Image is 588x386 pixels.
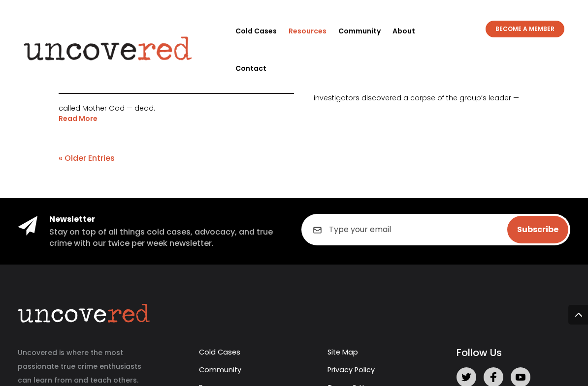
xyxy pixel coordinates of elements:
[59,114,98,124] a: read more
[235,50,266,87] a: Contact
[49,214,287,225] h4: Newsletter
[327,347,358,357] a: Site Map
[327,365,375,375] a: Privacy Policy
[392,12,415,50] a: About
[338,12,381,50] a: Community
[457,346,570,359] h5: Follow Us
[511,15,543,21] a: Sign In
[199,347,240,357] a: Cold Cases
[16,30,200,67] img: Uncovered logo
[235,12,277,50] a: Cold Cases
[289,12,327,50] a: Resources
[507,216,568,243] input: Subscribe
[49,227,287,249] h5: Stay on top of all things cold cases, advocacy, and true crime with our twice per week newsletter.
[59,152,115,164] a: « Older Entries
[199,365,241,375] a: Community
[301,214,570,245] input: Type your email
[486,21,564,37] a: BECOME A MEMBER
